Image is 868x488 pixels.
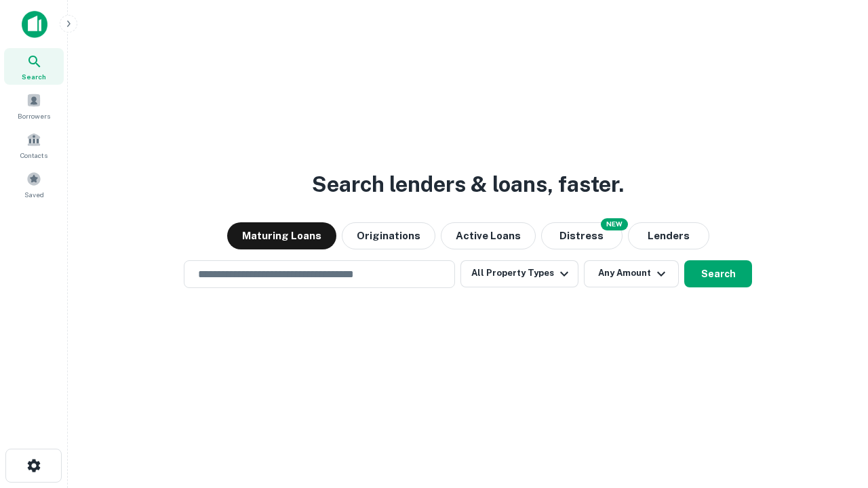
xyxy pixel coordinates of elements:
span: Search [22,71,46,82]
a: Borrowers [4,87,64,124]
button: All Property Types [460,260,578,287]
h3: Search lenders & loans, faster. [312,168,624,201]
a: Saved [4,166,64,203]
button: Any Amount [584,260,679,287]
iframe: Chat Widget [800,380,868,445]
img: capitalize-icon.png [22,11,47,38]
button: Active Loans [441,222,536,249]
div: NEW [601,218,628,230]
button: Lenders [628,222,709,249]
button: Maturing Loans [227,222,336,249]
button: Search [684,260,752,287]
a: Contacts [4,127,64,163]
button: Originations [342,222,435,249]
span: Contacts [20,150,47,161]
span: Saved [24,189,44,200]
a: Search [4,48,64,85]
span: Borrowers [18,110,50,121]
button: Search distressed loans with lien and other non-mortgage details. [541,222,623,249]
